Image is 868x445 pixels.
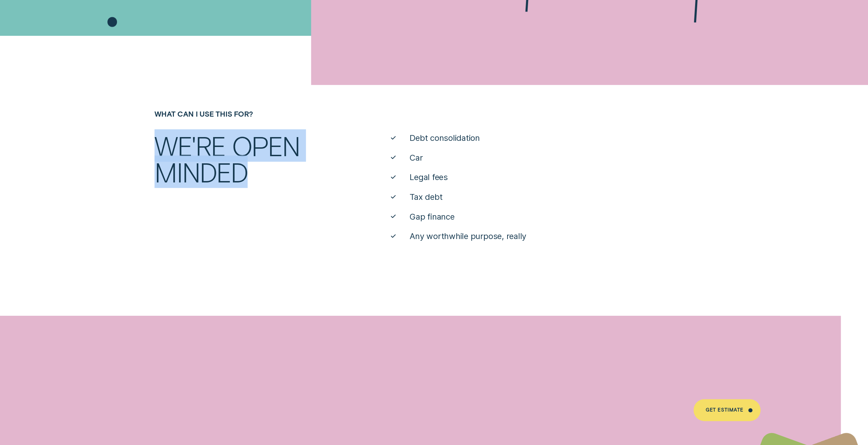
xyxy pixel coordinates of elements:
[410,152,423,163] span: Car
[693,399,761,421] a: Get Estimate
[410,231,526,242] span: Any worthwhile purpose, really
[150,133,339,185] div: We're open minded
[150,109,339,118] div: What can I use this for?
[410,133,480,144] span: Debt consolidation
[410,192,442,203] span: Tax debt
[410,172,448,183] span: Legal fees
[410,211,454,222] span: Gap finance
